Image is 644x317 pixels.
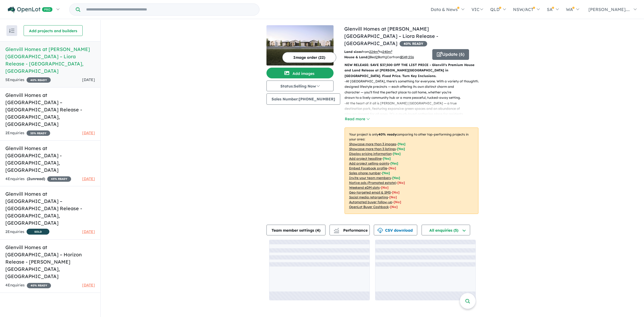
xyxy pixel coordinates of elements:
u: 224 m [369,50,379,54]
p: from [344,49,428,54]
span: 40 % READY [27,77,51,83]
u: 1 [385,55,387,59]
input: Try estate name, suburb, builder or developer [81,4,258,15]
span: [No] [389,195,397,199]
img: Glenvill Homes at Armstrong Estate – Liora Release - Mount Duneed [266,25,334,65]
button: Image order (22) [282,52,336,63]
img: download icon [378,228,383,233]
u: Display pricing information [349,152,391,156]
div: 5 Enquir ies [5,77,51,83]
sup: 2 [391,49,392,52]
div: 4 Enquir ies [5,176,71,182]
span: Performance [335,228,368,233]
div: 4 Enquir ies [5,282,51,289]
a: Glenvill Homes at [PERSON_NAME][GEOGRAPHIC_DATA] – Liora Release - [GEOGRAPHIC_DATA] [344,26,438,46]
u: Add project headline [349,156,382,161]
span: [DATE] [82,130,95,135]
strong: ( unread) [27,176,45,181]
button: Update (6) [432,49,469,60]
button: CSV download [374,225,417,235]
button: Performance [330,225,370,235]
u: Social media retargeting [349,195,388,199]
div: 2 Enquir ies [5,130,50,136]
u: $ 549,556 [400,55,414,59]
span: [ No ] [389,166,396,170]
span: [No] [381,185,389,190]
span: [ Yes ] [393,152,401,156]
span: 4 [317,228,319,233]
h5: Glenvill Homes at [PERSON_NAME][GEOGRAPHIC_DATA] – Liora Release - [GEOGRAPHIC_DATA] , [GEOGRAPHI... [5,46,95,75]
u: Sales phone number [349,171,381,175]
span: 2 [28,176,30,181]
div: 2 Enquir ies [5,229,49,235]
p: Your project is only comparing to other top-performing projects in your area: - - - - - - - - - -... [345,127,478,214]
u: OpenLot Buyer Cashback [349,205,389,209]
span: 40 % READY [27,283,51,288]
h5: Glenvill Homes at [GEOGRAPHIC_DATA] - [GEOGRAPHIC_DATA] , [GEOGRAPHIC_DATA] [5,145,95,174]
img: bar-chart.svg [334,230,339,233]
span: [DATE] [82,77,95,82]
button: Sales Number:[PHONE_NUMBER] [266,93,340,105]
span: 40 % READY [400,41,427,46]
img: Openlot PRO Logo White [8,6,53,13]
button: Team member settings (4) [266,225,325,235]
u: Embed Facebook profile [349,166,387,170]
span: to [379,50,392,54]
span: [No] [390,205,398,209]
u: 240 m [382,50,392,54]
p: - At [GEOGRAPHIC_DATA], there’s something for everyone. With a variety of thoughtfully designed l... [345,79,483,101]
button: Add projects and builders [24,25,83,36]
span: [No] [394,200,401,204]
img: line-chart.svg [334,228,339,231]
button: Status:Selling Now [266,81,334,91]
sup: 2 [378,49,379,52]
b: House & Land: [344,55,368,59]
u: 3 [368,55,370,59]
span: [ Yes ] [397,147,405,151]
u: Automated buyer follow-up [349,200,392,204]
button: Read more [345,116,370,122]
span: [ Yes ] [382,171,390,175]
span: [No] [397,181,405,185]
img: sort.svg [9,29,14,33]
span: [ Yes ] [390,161,398,165]
span: [No] [392,190,400,194]
p: NEW RELEASE: SAVE $37,500 OFF THE LIST PRICE - Glenvill's Premium House and Land Release at [PERS... [345,62,478,79]
span: [DATE] [82,229,95,234]
u: Weekend eDM slots [349,185,380,190]
p: Bed Bath Car from [344,54,428,60]
u: Showcase more than 3 images [349,142,396,146]
u: Geo-targeted email & SMS [349,190,391,194]
u: Native ads (Promoted estate) [349,181,396,185]
span: 35 % READY [27,130,50,136]
span: 45 % READY [47,176,71,182]
h5: Glenvill Homes at [GEOGRAPHIC_DATA] – [GEOGRAPHIC_DATA] Release - [GEOGRAPHIC_DATA] , [GEOGRAPHIC... [5,190,95,227]
h5: Glenvill Homes at [GEOGRAPHIC_DATA] – [GEOGRAPHIC_DATA] Release - [GEOGRAPHIC_DATA] , [GEOGRAPHIC... [5,92,95,128]
u: Add project selling-points [349,161,389,165]
button: All enquiries (5) [422,225,470,235]
span: [DATE] [82,176,95,181]
p: - At the heart of it all is [PERSON_NAME] [GEOGRAPHIC_DATA] — a true destination park, featuring ... [345,101,483,128]
span: [ Yes ] [383,156,391,161]
u: Invite your team members [349,176,391,180]
span: SOLD [27,229,49,235]
u: 2 [376,55,378,59]
span: [PERSON_NAME].... [588,7,630,12]
h5: Glenvill Homes at [GEOGRAPHIC_DATA] – Horizon Release - [PERSON_NAME][GEOGRAPHIC_DATA] , [GEOGRAP... [5,244,95,280]
b: Land sizes [344,50,362,54]
button: Add images [266,68,334,78]
span: [DATE] [82,283,95,287]
b: 40 % ready [378,132,396,136]
u: Showcase more than 3 listings [349,147,396,151]
span: [ Yes ] [392,176,400,180]
span: [ Yes ] [398,142,405,146]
